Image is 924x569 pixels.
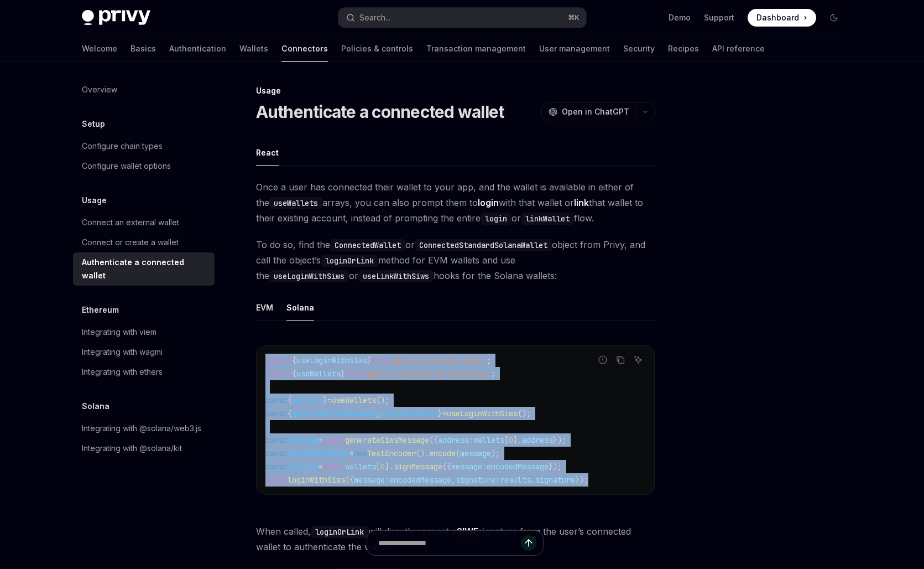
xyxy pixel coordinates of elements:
input: Ask a question... [378,531,521,555]
span: message [288,435,319,445]
span: signMessage [394,462,442,472]
button: Send message [521,535,536,551]
a: Overview [73,80,215,100]
div: Integrating with wagmi [82,345,163,359]
div: Solana [286,294,314,320]
span: wallets [345,462,376,472]
span: (). [416,448,429,458]
span: }); [549,462,562,472]
span: wallets [473,435,504,445]
div: Authenticate a connected wallet [82,256,208,282]
code: linkWallet [521,213,574,225]
span: new [354,448,367,458]
span: (); [518,408,531,418]
span: } [323,395,327,405]
div: Connect or create a wallet [82,236,179,249]
code: loginOrLink [321,255,378,267]
span: When called, will directly request a signature from the user’s connected wallet to authenticate t... [256,524,655,555]
code: ConnectedWallet [330,239,405,251]
a: Connect or create a wallet [73,232,215,252]
div: Usage [256,85,655,96]
a: Recipes [668,35,699,62]
span: = [442,408,447,418]
span: ({ [345,475,354,485]
span: }); [553,435,566,445]
a: API reference [712,35,765,62]
a: Security [623,35,655,62]
code: ConnectedStandardSolanaWallet [415,239,552,251]
code: useWallets [269,197,322,209]
span: }); [575,475,588,485]
span: ({ [429,435,438,445]
span: [ [504,435,509,445]
span: address: [438,435,473,445]
span: To do so, find the or object from Privy, and call the object’s method for EVM wallets and use the... [256,237,655,283]
span: results [500,475,531,485]
button: Open search [338,8,586,28]
code: loginOrLink [311,526,368,538]
span: = [327,395,332,405]
a: Wallets [239,35,268,62]
span: loginWithSiws [380,408,438,418]
div: Connect an external wallet [82,216,179,229]
button: Toggle dark mode [825,9,843,27]
strong: link [574,197,589,208]
span: , [376,408,380,418]
code: useLinkWithSiws [358,270,434,282]
span: const [265,395,288,405]
div: React [256,139,279,165]
span: from [345,369,363,379]
span: { [288,408,292,418]
span: encodedMessage [288,448,349,458]
span: from [372,355,389,365]
span: , [451,475,456,485]
span: = [319,435,323,445]
a: Connect an external wallet [73,213,215,232]
span: useWallets [332,395,376,405]
div: EVM [256,294,273,320]
span: { [292,369,296,379]
button: Open in ChatGPT [541,102,636,121]
span: encode [429,448,456,458]
span: message [460,448,491,458]
a: Integrating with viem [73,322,215,342]
span: ; [491,369,495,379]
a: Demo [669,12,691,23]
span: const [265,448,288,458]
span: address [522,435,553,445]
a: Integrating with @solana/web3.js [73,418,215,438]
h5: Solana [82,400,109,413]
span: generateSiwsMessage [345,435,429,445]
span: ({ [442,462,451,472]
div: Integrating with @solana/web3.js [82,422,201,435]
span: '@privy-io/react-auth/solana' [363,369,491,379]
h5: Setup [82,117,105,131]
a: Policies & controls [341,35,413,62]
span: } [367,355,372,365]
span: { [292,355,296,365]
div: Overview [82,83,117,96]
div: Integrating with @solana/kit [82,442,182,455]
span: wallets [292,395,323,405]
code: login [481,213,511,225]
h5: Ethereum [82,303,119,317]
div: Search... [359,11,390,24]
h5: Usage [82,194,107,207]
img: dark logo [82,10,150,25]
a: Integrating with wagmi [73,342,215,362]
button: Copy the contents from the code block [613,353,628,367]
span: results [288,462,319,472]
span: message: [354,475,389,485]
a: Basics [130,35,156,62]
span: '@privy-io/react-auth' [389,355,487,365]
span: [ [376,462,380,472]
button: Ask AI [631,353,645,367]
a: Integrating with ethers [73,362,215,382]
span: ⌘ K [568,13,580,22]
span: import [265,355,292,365]
span: ]. [513,435,522,445]
span: } [341,369,345,379]
a: Transaction management [426,35,526,62]
strong: login [478,197,499,208]
span: ; [487,355,491,365]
